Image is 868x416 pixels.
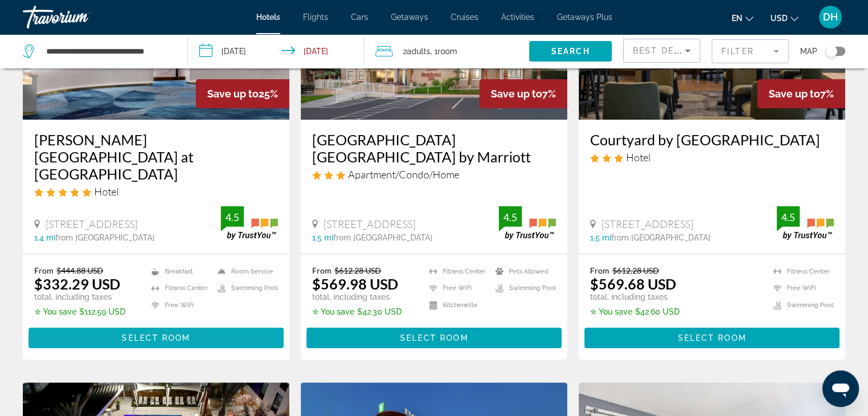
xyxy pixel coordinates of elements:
[590,307,632,316] span: ✮ You save
[423,300,490,311] li: Kitchenette
[823,11,838,23] span: DH
[584,328,839,348] button: Select Room
[312,307,354,316] span: ✮ You save
[324,218,415,230] span: [STREET_ADDRESS]
[815,5,845,29] button: User Menu
[312,292,402,301] p: total, including taxes
[34,233,55,242] span: 1.4 mi
[364,34,529,68] button: Travelers: 2 adults, 0 children
[34,275,120,292] ins: $332.29 USD
[822,370,859,407] iframe: Button to launch messaging window
[612,266,659,275] del: $612.28 USD
[34,131,278,182] h3: [PERSON_NAME][GEOGRAPHIC_DATA] at [GEOGRAPHIC_DATA]
[768,300,834,311] li: Swimming Pool
[334,266,381,275] del: $612.28 USD
[34,307,76,316] span: ✮ You save
[221,206,278,240] img: trustyou-badge.svg
[29,331,284,343] a: Select Room
[677,333,746,342] span: Select Room
[207,88,259,100] span: Save up to
[817,46,845,56] button: Toggle map
[46,218,138,230] span: [STREET_ADDRESS]
[491,88,542,100] span: Save up to
[768,283,834,294] li: Free WiFi
[312,266,332,275] span: From
[348,168,459,181] span: Apartment/Condo/Home
[770,14,788,23] span: USD
[423,283,490,294] li: Free WiFi
[212,266,278,277] li: Room Service
[34,307,126,316] p: $112.59 USD
[770,10,798,26] button: Change currency
[712,39,789,64] button: Filter
[757,79,845,108] div: 7%
[633,46,692,55] span: Best Deals
[146,300,212,311] li: Free WiFi
[633,44,691,58] mat-select: Sort by
[122,333,190,342] span: Select Room
[626,151,651,164] span: Hotel
[777,206,834,240] img: trustyou-badge.svg
[306,328,562,348] button: Select Room
[34,292,126,301] p: total, including taxes
[94,185,119,198] span: Hotel
[800,43,817,59] span: Map
[407,47,430,56] span: Adults
[303,13,328,22] a: Flights
[34,266,54,275] span: From
[55,233,155,242] span: from [GEOGRAPHIC_DATA]
[499,210,522,224] div: 4.5
[56,266,103,275] del: $444.88 USD
[590,233,611,242] span: 1.5 mi
[438,47,457,56] span: Room
[732,10,753,26] button: Change language
[23,2,137,32] a: Travorium
[391,13,428,22] a: Getaways
[312,168,556,181] div: 3 star Apartment
[451,13,478,22] span: Cruises
[146,266,212,277] li: Breakfast
[501,13,534,22] span: Activities
[590,266,609,275] span: From
[29,328,284,348] button: Select Room
[312,233,333,242] span: 1.5 mi
[306,331,562,343] a: Select Room
[777,210,800,224] div: 4.5
[212,283,278,294] li: Swimming Pool
[584,331,839,343] a: Select Room
[333,233,433,242] span: from [GEOGRAPHIC_DATA]
[590,131,834,148] a: Courtyard by [GEOGRAPHIC_DATA]
[196,79,289,108] div: 25%
[557,13,612,22] a: Getaways Plus
[551,47,590,56] span: Search
[611,233,710,242] span: from [GEOGRAPHIC_DATA]
[490,283,556,294] li: Swimming Pool
[590,275,676,292] ins: $569.68 USD
[351,13,368,22] a: Cars
[769,88,820,100] span: Save up to
[529,41,612,62] button: Search
[490,266,556,277] li: Pets Allowed
[479,79,567,108] div: 7%
[590,307,680,316] p: $42.60 USD
[423,266,490,277] li: Fitness Center
[590,292,680,301] p: total, including taxes
[312,131,556,165] a: [GEOGRAPHIC_DATA] [GEOGRAPHIC_DATA] by Marriott
[256,13,280,22] a: Hotels
[188,34,364,68] button: Check-in date: Dec 15, 2025 Check-out date: Dec 19, 2025
[146,283,212,294] li: Fitness Center
[430,43,457,59] span: , 1
[499,206,556,240] img: trustyou-badge.svg
[312,275,398,292] ins: $569.98 USD
[399,333,468,342] span: Select Room
[768,266,834,277] li: Fitness Center
[312,307,402,316] p: $42.30 USD
[403,43,430,59] span: 2
[34,185,278,198] div: 5 star Hotel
